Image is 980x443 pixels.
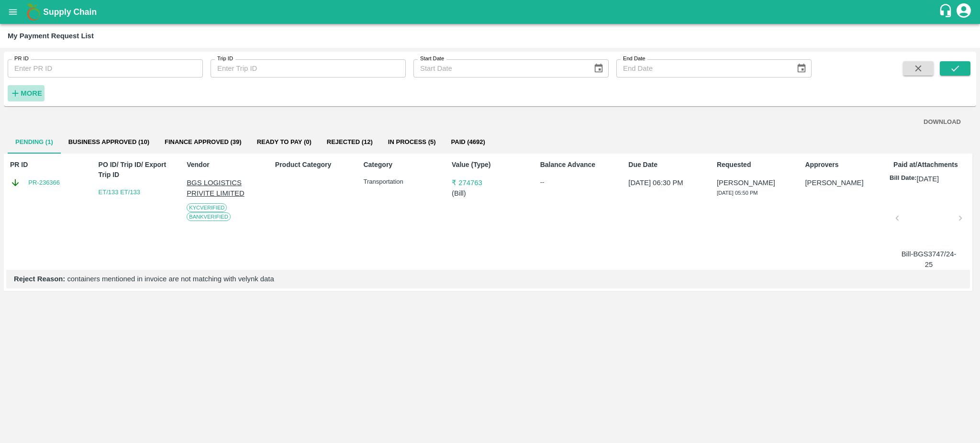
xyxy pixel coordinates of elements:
[590,59,608,78] button: Choose date
[14,275,65,283] b: Reject Reason:
[452,160,528,170] p: Value (Type)
[805,177,881,188] p: [PERSON_NAME]
[187,212,231,221] span: Bank Verified
[717,160,793,170] p: Requested
[8,59,203,78] input: Enter PR ID
[319,131,380,154] button: Rejected (12)
[616,59,789,78] input: End Date
[628,160,705,170] p: Due Date
[363,160,440,170] p: Category
[43,5,938,19] a: Supply Chain
[28,178,60,188] a: PR-236366
[275,160,352,170] p: Product Category
[420,55,444,63] label: Start Date
[217,55,233,63] label: Trip ID
[2,1,24,23] button: open drawer
[187,177,263,199] p: BGS LOGISTICS PRIVITE LIMITED
[43,7,97,17] b: Supply Chain
[24,2,43,22] img: logo
[363,177,440,187] p: Transportation
[14,55,29,63] label: PR ID
[805,160,881,170] p: Approvers
[623,55,645,63] label: End Date
[8,30,94,42] div: My Payment Request List
[893,160,970,170] p: Paid at/Attachments
[187,160,263,170] p: Vendor
[955,2,972,22] div: account of current user
[628,177,705,188] p: [DATE] 06:30 PM
[211,59,406,78] input: Enter Trip ID
[157,131,249,154] button: Finance Approved (39)
[540,160,617,170] p: Balance Advance
[916,174,939,184] p: [DATE]
[14,274,962,284] p: containers mentioned in invoice are not matching with velynk data
[452,177,528,188] p: ₹ 274763
[99,188,140,196] a: ET/133 ET/133
[99,160,175,180] p: PO ID/ Trip ID/ Export Trip ID
[8,131,61,154] button: Pending (1)
[413,59,586,78] input: Start Date
[920,114,965,131] button: DOWNLOAD
[444,131,493,154] button: Paid (4692)
[792,59,811,78] button: Choose date
[717,177,793,188] p: [PERSON_NAME]
[938,3,955,21] div: customer-support
[21,89,42,97] strong: More
[249,131,319,154] button: Ready To Pay (0)
[10,160,87,170] p: PR ID
[717,190,758,196] span: [DATE] 05:50 PM
[540,177,617,187] div: --
[8,85,45,101] button: More
[187,203,227,212] span: KYC Verified
[380,131,444,154] button: In Process (5)
[890,174,916,184] p: Bill Date:
[452,188,528,199] p: ( Bill )
[61,131,157,154] button: Business Approved (10)
[901,249,957,270] p: Bill-BGS3747/24-25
